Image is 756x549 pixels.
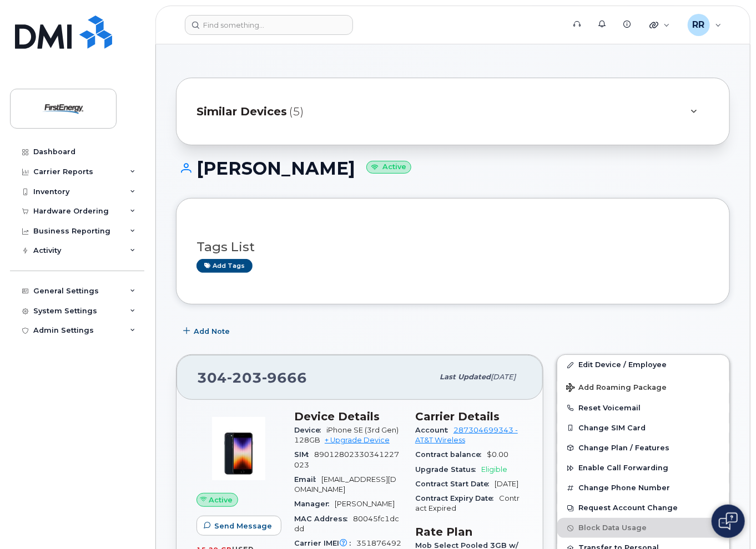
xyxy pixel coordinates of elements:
[481,465,507,474] span: Eligible
[440,373,491,381] span: Last updated
[415,450,487,459] span: Contract balance
[487,450,508,459] span: $0.00
[176,321,239,341] button: Add Note
[557,355,729,375] a: Edit Device / Employee
[557,458,729,478] button: Enable Call Forwarding
[366,161,411,174] small: Active
[294,500,335,508] span: Manager
[557,418,729,438] button: Change SIM Card
[415,480,495,488] span: Contract Start Date
[294,475,321,484] span: Email
[415,494,499,502] span: Contract Expiry Date
[289,104,304,120] span: (5)
[415,410,523,423] h3: Carrier Details
[557,398,729,418] button: Reset Voicemail
[262,369,307,386] span: 9666
[294,426,326,434] span: Device
[196,259,253,273] a: Add tags
[205,415,272,482] img: image20231002-3703462-1angbar.jpeg
[415,525,523,538] h3: Rate Plan
[196,516,281,536] button: Send Message
[719,512,738,530] img: Open chat
[415,426,453,434] span: Account
[294,450,314,459] span: SIM
[196,104,287,120] span: Similar Devices
[578,464,668,472] span: Enable Call Forwarding
[335,500,395,508] span: [PERSON_NAME]
[294,410,402,423] h3: Device Details
[557,518,729,538] button: Block Data Usage
[495,480,518,488] span: [DATE]
[294,450,399,469] span: 89012802330341227023
[415,465,481,474] span: Upgrade Status
[294,515,353,523] span: MAC Address
[557,498,729,518] button: Request Account Change
[294,475,396,494] span: [EMAIL_ADDRESS][DOMAIN_NAME]
[491,373,516,381] span: [DATE]
[566,383,667,394] span: Add Roaming Package
[557,478,729,498] button: Change Phone Number
[294,426,399,444] span: iPhone SE (3rd Gen) 128GB
[227,369,262,386] span: 203
[294,539,356,547] span: Carrier IMEI
[557,438,729,458] button: Change Plan / Features
[578,444,669,452] span: Change Plan / Features
[557,375,729,398] button: Add Roaming Package
[176,159,730,178] h1: [PERSON_NAME]
[214,521,272,531] span: Send Message
[325,436,390,444] a: + Upgrade Device
[194,326,230,337] span: Add Note
[209,495,233,505] span: Active
[197,369,307,386] span: 304
[196,240,709,254] h3: Tags List
[415,426,518,444] a: 287304699343 - AT&T Wireless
